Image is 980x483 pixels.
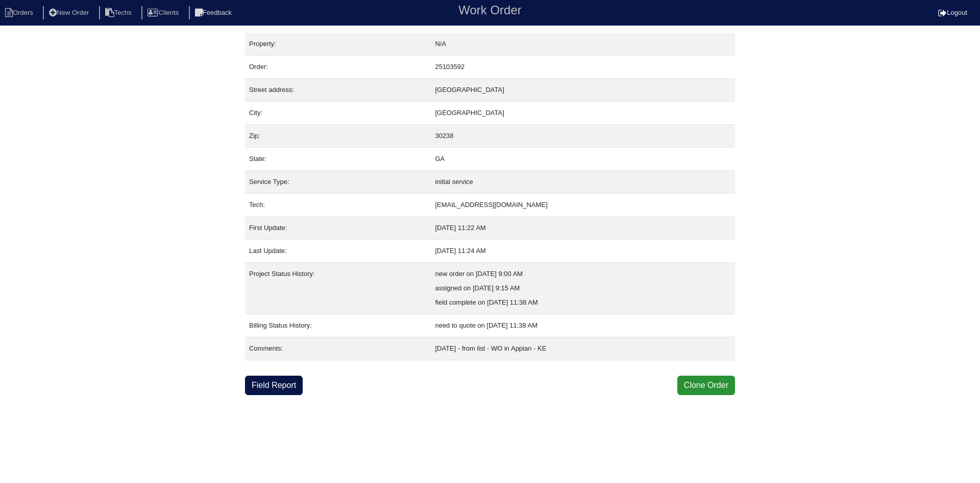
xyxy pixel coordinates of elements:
[431,240,735,263] td: [DATE] 11:24 AM
[677,376,735,395] button: Clone Order
[189,6,240,20] li: Feedback
[435,318,731,333] div: need to quote on [DATE] 11:38 AM
[431,125,735,148] td: 30238
[43,9,97,16] a: New Order
[938,9,967,16] a: Logout
[431,337,735,360] td: [DATE] - from list - WO in Appian - KE
[435,267,731,281] div: new order on [DATE] 9:00 AM
[245,194,431,217] td: Tech:
[245,217,431,240] td: First Update:
[245,56,431,79] td: Order:
[245,314,431,337] td: Billing Status History:
[245,79,431,102] td: Street address:
[431,194,735,217] td: [EMAIL_ADDRESS][DOMAIN_NAME]
[245,240,431,263] td: Last Update:
[431,33,735,56] td: N/A
[245,337,431,360] td: Comments:
[431,148,735,171] td: GA
[245,125,431,148] td: Zip:
[99,9,140,16] a: Techs
[245,148,431,171] td: State:
[431,102,735,125] td: [GEOGRAPHIC_DATA]
[245,102,431,125] td: City:
[245,263,431,314] td: Project Status History:
[245,33,431,56] td: Property:
[99,6,140,20] li: Techs
[435,295,731,310] div: field complete on [DATE] 11:38 AM
[141,9,187,16] a: Clients
[141,6,187,20] li: Clients
[435,281,731,295] div: assigned on [DATE] 9:15 AM
[431,79,735,102] td: [GEOGRAPHIC_DATA]
[431,56,735,79] td: 25103592
[43,6,97,20] li: New Order
[431,171,735,194] td: initial service
[431,217,735,240] td: [DATE] 11:22 AM
[245,171,431,194] td: Service Type:
[245,376,303,395] a: Field Report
